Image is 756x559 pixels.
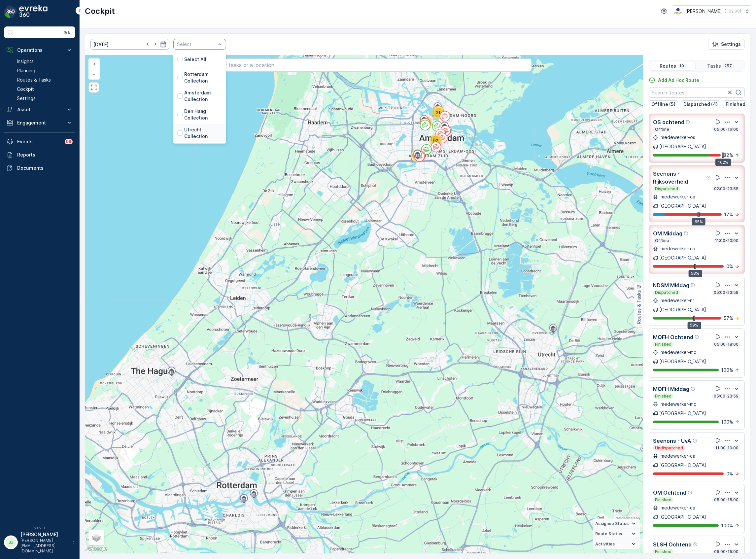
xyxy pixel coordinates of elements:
p: medewerker-ca [660,193,696,200]
div: Help Tooltip Icon [691,386,696,392]
p: Utrecht Collection [184,126,222,140]
p: 02:00-23:55 [714,186,739,192]
button: JJ[PERSON_NAME][PERSON_NAME][EMAIL_ADDRESS][DOMAIN_NAME] [4,531,75,554]
button: Offline (5) [649,100,678,108]
button: Asset [4,103,75,116]
p: [PERSON_NAME] [686,8,722,15]
summary: Route Status [593,529,640,539]
p: OM Ochtend [653,489,687,497]
p: [PERSON_NAME] [20,531,69,538]
p: Events [17,138,61,145]
p: Insights [17,58,34,65]
p: 05:00-18:00 [714,342,739,347]
a: Add Ad Hoc Route [649,77,700,84]
button: Operations [4,44,75,57]
button: Settings [708,39,745,50]
a: Reports [4,148,75,161]
p: Offline [655,127,670,132]
p: medewerker-mq [660,349,697,356]
p: Finished [655,497,672,503]
p: Dispatched [655,290,679,295]
p: medewerker-ca [660,505,696,511]
p: Finished (6) [726,101,753,108]
div: 59% [688,322,701,329]
p: SLSH Ochtend [653,541,692,548]
span: − [93,71,96,77]
p: [GEOGRAPHIC_DATA] [660,143,706,150]
p: Asset [17,106,62,113]
p: 05:00-16:00 [714,127,739,132]
p: 0 % [727,471,734,477]
p: Select All [184,56,206,63]
p: Finished [655,549,672,554]
a: Layers [89,530,104,545]
button: [PERSON_NAME](+02:00) [673,5,751,17]
div: Help Tooltip Icon [691,283,696,288]
img: basis-logo_rgb2x.png [673,8,683,15]
input: Search Routes [649,87,745,98]
p: Engagement [17,120,62,126]
p: Den Haag Collection [184,108,222,121]
p: [GEOGRAPHIC_DATA] [660,410,706,417]
summary: Activities [593,539,640,549]
div: 58% [689,270,702,277]
p: Tasks [707,63,721,69]
p: Settings [17,95,36,102]
button: Engagement [4,116,75,129]
div: 21 [432,106,445,119]
input: dd/mm/yyyy [90,39,169,50]
div: Help Tooltip Icon [695,334,700,340]
button: Finished (6) [723,100,756,108]
p: ( +02:00 ) [725,9,741,14]
p: Rotterdam Collection [184,71,222,84]
p: 257 [724,63,733,69]
p: ⌘B [64,30,71,35]
div: 65% [692,218,706,226]
span: Activities [596,542,615,547]
p: Offline [655,238,670,243]
p: [GEOGRAPHIC_DATA] [660,462,706,469]
p: [GEOGRAPHIC_DATA] [660,358,706,365]
p: OS ochtend [653,118,685,126]
a: Zoom In [89,59,99,69]
div: Help Tooltip Icon [688,490,693,495]
p: Amsterdam Collection [184,89,222,103]
p: medewerker-nr [660,297,695,304]
p: Reports [17,152,73,158]
a: Settings [14,94,75,103]
p: Dispatched (4) [684,101,718,108]
div: Help Tooltip Icon [693,438,698,443]
p: Finished [655,342,672,347]
p: [GEOGRAPHIC_DATA] [660,203,706,209]
p: [GEOGRAPHIC_DATA] [660,306,706,313]
p: 11:00-19:00 [715,445,739,451]
p: Finished [655,394,672,399]
img: logo [4,5,17,18]
p: 17 % [725,211,734,218]
p: 05:00-15:00 [714,549,739,554]
p: MQFH Middag [653,385,690,393]
p: Operations [17,47,62,53]
p: Routes & Tasks [17,77,51,83]
a: Zoom Out [89,69,99,79]
p: Seenons - Rijksoverheid [653,170,705,186]
div: Help Tooltip Icon [706,175,712,180]
p: 05:00-23:59 [713,394,739,399]
p: 05:00-15:00 [714,497,739,503]
div: Help Tooltip Icon [684,231,689,236]
p: medewerker-ca [660,453,696,459]
p: Add Ad Hoc Route [658,77,700,84]
p: Cockpit [85,6,115,17]
span: Assignee Status [596,521,629,526]
p: [GEOGRAPHIC_DATA] [660,255,706,261]
p: MQFH Ochtend [653,333,694,341]
div: Help Tooltip Icon [693,542,699,547]
p: NDSM Middag [653,281,690,289]
div: 102% [716,159,731,166]
img: Google [87,545,109,553]
p: Undispatched [655,445,684,451]
p: medewerker-mq [660,401,697,407]
p: Cockpit [17,86,34,92]
p: 82 % [724,152,734,158]
p: 19 [679,63,685,69]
